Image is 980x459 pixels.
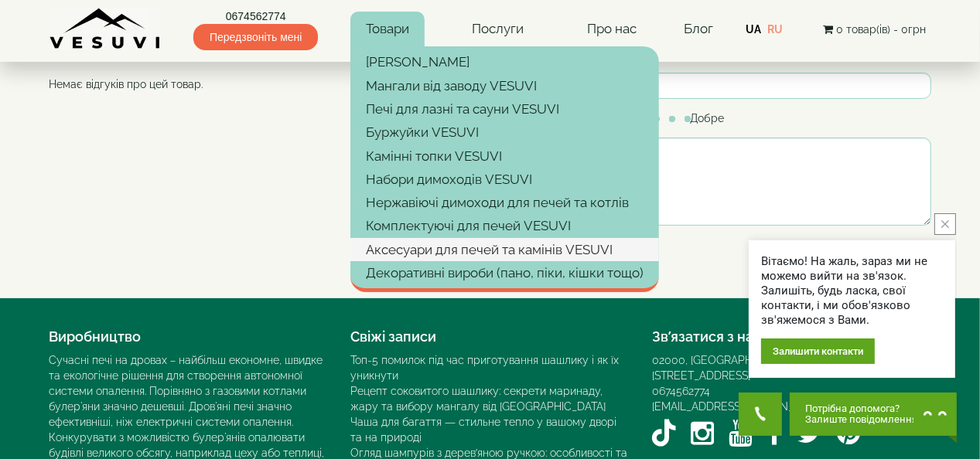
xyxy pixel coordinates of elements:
[761,338,875,364] div: Залишити контакти
[739,393,782,436] button: Get Call button
[350,121,659,144] a: Буржуйки VESUVI
[934,213,956,235] button: close button
[50,8,162,50] img: Завод VESUVI
[761,254,943,328] div: Вітаємо! На жаль, зараз ми не можемо вийти на зв'язок. Залишіть, будь ласка, свої контакти, і ми ...
[572,12,652,47] a: Про нас
[818,21,930,38] button: 0 товар(ів) - 0грн
[350,214,659,237] a: Комплектуючі для печей VESUVI
[350,191,659,214] a: Нержавіючі димоходи для печей та котлів
[350,74,659,97] a: Мангали від заводу VESUVI
[767,23,783,36] a: RU
[50,46,490,100] div: :
[805,403,917,414] span: Потрібна допомога?
[350,97,659,121] a: Печі для лазні та сауни VESUVI
[350,168,659,191] a: Набори димоходів VESUVI
[653,385,711,397] a: 0674562774
[350,50,659,73] a: [PERSON_NAME]
[350,261,659,284] a: Декоративні вироби (пано, піки, кішки тощо)
[350,144,659,168] a: Камінні топки VESUVI
[193,24,318,50] span: Передзвоніть мені
[193,8,318,24] a: 0674562774
[836,23,926,36] span: 0 товар(ів) - 0грн
[805,414,917,425] span: Залиште повідомлення
[351,385,606,413] a: Рецепт соковитого шашлику: секрети маринаду, жару та вибору мангалу від [GEOGRAPHIC_DATA]
[351,416,617,444] a: Чаша для багаття — стильне тепло у вашому дворі та на природі
[351,354,620,382] a: Топ-5 помилок під час приготування шашлику і як їх уникнути
[50,329,328,345] h4: Виробництво
[653,352,931,383] div: 02000, [GEOGRAPHIC_DATA], [GEOGRAPHIC_DATA]. [STREET_ADDRESS]
[351,329,630,345] h4: Свіжі записи
[653,329,931,345] h4: Зв’язатися з нами
[529,110,931,126] div: Рейтинг: Погано Добре
[456,12,539,47] a: Послуги
[350,238,659,261] a: Аксесуари для печей та камінів VESUVI
[50,76,490,92] p: Немає відгуків про цей товар.
[790,393,957,436] button: Chat button
[691,414,715,453] a: Instagram VESUVI
[729,414,753,453] a: YouTube VESUVI
[350,12,425,47] a: Товари
[653,400,828,413] a: [EMAIL_ADDRESS][DOMAIN_NAME]
[653,414,677,453] a: TikTok VESUVI
[684,21,713,36] a: Блог
[746,23,761,36] a: UA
